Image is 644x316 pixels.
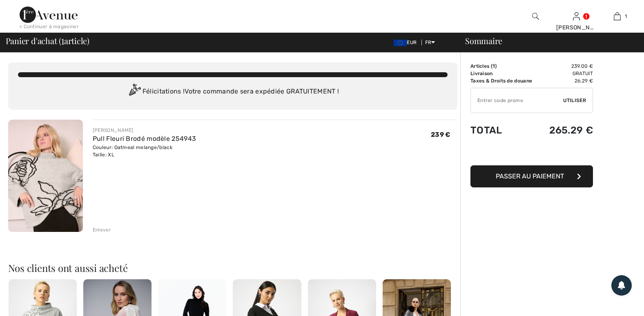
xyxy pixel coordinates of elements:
[8,263,457,273] h2: Nos clients ont aussi acheté
[556,23,596,32] div: [PERSON_NAME]
[542,70,593,77] td: Gratuit
[542,116,593,144] td: 265.29 €
[470,144,593,162] iframe: PayPal
[431,131,451,138] span: 239 €
[470,165,593,187] button: Passer au paiement
[542,77,593,85] td: 26.29 €
[563,97,586,104] span: Utiliser
[126,84,143,100] img: Congratulation2.svg
[18,84,448,100] div: Félicitations ! Votre commande sera expédiée GRATUITEMENT !
[614,11,621,21] img: Mon panier
[93,226,111,234] div: Enlever
[470,70,542,77] td: Livraison
[394,40,420,45] span: EUR
[470,116,542,144] td: Total
[93,144,196,158] div: Couleur: Oatmeal melange/black Taille: XL
[573,12,580,20] a: Se connecter
[394,40,407,46] img: Euro
[61,35,64,45] span: 1
[20,7,78,23] img: 1ère Avenue
[625,13,627,20] span: 1
[6,37,90,45] span: Panier d'achat ( article)
[471,88,563,113] input: Code promo
[492,63,495,69] span: 1
[93,135,196,142] a: Pull Fleuri Brodé modèle 254943
[597,11,637,21] a: 1
[455,37,639,45] div: Sommaire
[532,11,539,21] img: recherche
[20,23,79,30] div: < Continuer à magasiner
[496,172,564,180] span: Passer au paiement
[470,62,542,70] td: Articles ( )
[573,11,580,21] img: Mes infos
[542,62,593,70] td: 239.00 €
[8,120,83,232] img: Pull Fleuri Brodé modèle 254943
[425,40,435,45] span: FR
[470,77,542,85] td: Taxes & Droits de douane
[93,127,196,134] div: [PERSON_NAME]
